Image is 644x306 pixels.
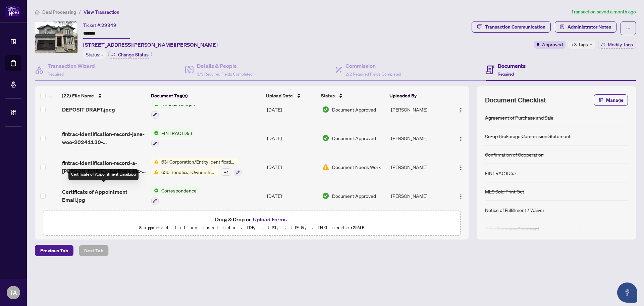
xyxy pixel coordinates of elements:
button: Logo [455,190,466,201]
img: Status Icon [151,187,159,194]
h4: Transaction Wizard [48,62,95,70]
button: Manage [594,94,628,106]
div: MLS Sold Print Out [485,188,524,195]
button: Logo [455,162,466,172]
span: Certificate of Appointment Email.jpg [62,188,146,204]
button: Logo [455,133,466,143]
button: Logo [455,104,466,115]
span: (22) File Name [62,92,94,99]
div: FINTRAC ID(s) [485,169,516,177]
span: ellipsis [626,26,631,31]
td: [PERSON_NAME] [388,152,449,181]
img: Document Status [322,192,329,200]
span: Deal Processing [42,9,76,15]
span: 2/2 Required Fields Completed [345,72,401,77]
span: 631 Corporation/Entity Identification InformationRecord [159,158,238,165]
td: [PERSON_NAME] [388,124,449,153]
div: Notice of Fulfillment / Waiver [485,206,544,214]
div: Ticket #: [83,21,116,29]
button: Modify Tags [598,41,636,49]
img: IMG-N11890045_1.jpg [35,21,77,53]
span: Required [48,72,64,77]
h4: Commission [345,62,401,70]
span: Drag & Drop or [215,215,289,224]
div: Confirmation of Cooperation [485,151,544,158]
h4: Documents [498,62,526,70]
th: Status [318,86,387,105]
span: Previous Tab [40,245,68,256]
img: logo [5,5,21,17]
span: Manage [606,95,624,105]
button: Next Tab [79,245,109,256]
img: Document Status [322,163,329,171]
span: Required [498,72,514,77]
span: - [101,52,103,58]
div: + 1 [221,168,231,176]
div: Agreement of Purchase and Sale [485,114,553,121]
img: Logo [458,165,464,170]
span: Document Checklist [485,95,546,105]
td: [DATE] [264,181,320,210]
div: Status: [83,50,106,59]
span: Administrator Notes [568,21,611,32]
button: Open asap [617,282,637,303]
img: Status Icon [151,168,159,176]
span: Document Approved [332,192,376,200]
img: Document Status [322,134,329,142]
li: / [79,8,81,16]
div: Transaction Communication [485,21,545,32]
img: Document Status [322,106,329,113]
button: Administrator Notes [555,21,616,33]
span: Document Needs Work [332,163,381,171]
img: Status Icon [151,129,159,137]
td: [DATE] [264,124,320,153]
td: [DATE] [264,152,320,181]
button: Upload Forms [251,215,289,224]
span: Document Approved [332,106,376,113]
span: fintrac-identification-record-a-[PERSON_NAME]--partners-inc-20241217-174419.pdf [62,159,146,175]
span: fintrac-identification-record-jane-woo-20241130-204156_Updated.pdf [62,130,146,146]
span: View Transaction [84,9,119,15]
span: Status [321,92,335,99]
th: Document Tag(s) [148,86,263,105]
button: Previous Tab [35,245,73,256]
img: Logo [458,107,464,113]
span: home [35,10,40,14]
span: [STREET_ADDRESS][PERSON_NAME][PERSON_NAME] [83,41,218,49]
span: 29349 [101,22,116,28]
span: Correspondence [159,187,199,194]
th: Uploaded By [387,86,447,105]
button: Status Icon631 Corporation/Entity Identification InformationRecordStatus Icon636 Beneficial Owner... [151,158,241,176]
button: Status IconFINTRAC ID(s) [151,129,195,147]
img: Logo [458,136,464,142]
article: Transaction saved a month ago [571,8,636,16]
span: TA [10,288,17,297]
th: Upload Date [263,86,318,105]
p: Supported files include .PDF, .JPG, .JPEG, .PNG under 25 MB [47,224,457,232]
span: FINTRAC ID(s) [159,129,195,137]
span: down [589,43,593,46]
span: 3/3 Required Fields Completed [197,72,253,77]
button: Status IconDeposit Cheque [151,100,198,119]
span: Change Status [118,52,149,57]
span: Upload Date [266,92,293,99]
span: +3 Tags [571,41,588,48]
button: Transaction Communication [472,21,551,33]
td: [PERSON_NAME] [388,181,449,210]
div: Co-op Brokerage Commission Statement [485,132,571,140]
span: DEPOSIT DRAFT.jpeg [62,105,115,114]
img: Status Icon [151,158,159,165]
span: Drag & Drop orUpload FormsSupported files include .PDF, .JPG, .JPEG, .PNG under25MB [43,211,461,236]
td: [PERSON_NAME] [388,95,449,124]
td: [DATE] [264,95,320,124]
span: Modify Tags [608,42,633,47]
span: Approved [542,41,563,48]
div: Certificate of Appointment Email.jpg [68,169,139,180]
h4: Details & People [197,62,253,70]
span: 636 Beneficial Ownership Record [159,168,218,176]
th: (22) File Name [59,86,148,105]
span: Document Approved [332,134,376,142]
button: Change Status [108,51,152,59]
img: Logo [458,194,464,199]
span: solution [560,25,565,29]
